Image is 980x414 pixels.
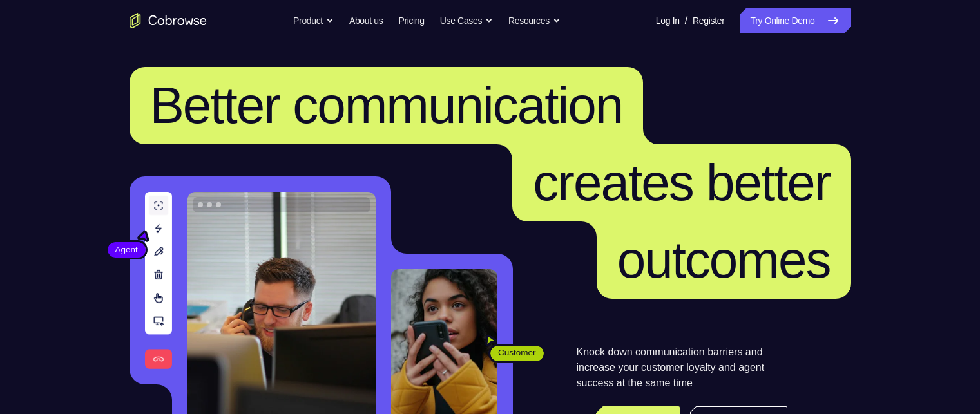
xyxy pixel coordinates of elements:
span: Better communication [150,77,623,134]
a: Pricing [398,8,424,33]
span: / [685,13,687,28]
a: Go to the home page [130,13,207,28]
span: outcomes [617,231,831,288]
a: Try Online Demo [740,8,850,33]
p: Knock down communication barriers and increase your customer loyalty and agent success at the sam... [577,344,787,391]
button: Use Cases [440,8,493,33]
button: Product [293,8,334,33]
a: About us [349,8,383,33]
a: Log In [656,8,680,33]
span: creates better [533,154,830,211]
button: Resources [508,8,561,33]
a: Register [693,8,724,33]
